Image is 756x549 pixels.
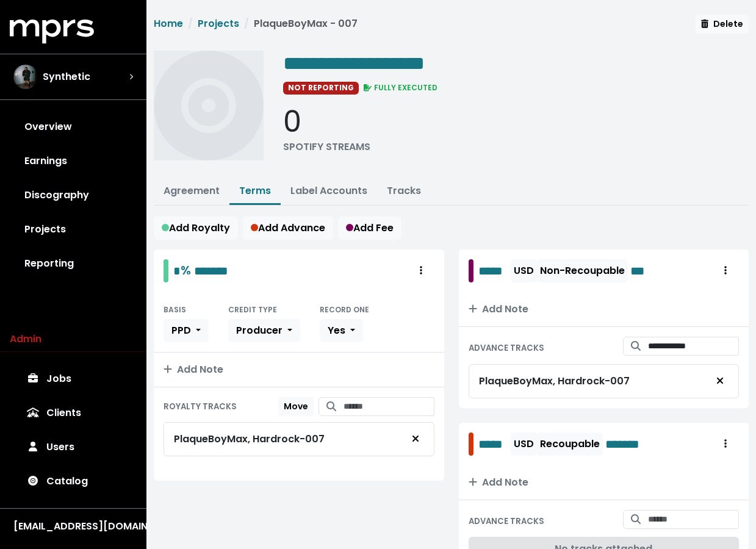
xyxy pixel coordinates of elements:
[469,515,544,527] small: ADVANCE TRACKS
[540,437,600,451] span: Recoupable
[283,104,370,140] div: 0
[459,465,749,500] button: Add Note
[171,323,191,337] span: PPD
[43,70,90,84] span: Synthetic
[478,435,509,453] span: Edit value
[10,430,137,464] a: Users
[283,140,370,154] div: SPOTIFY STREAMS
[174,432,325,447] div: PlaqueBoyMax, Hardrock - 007
[194,265,228,277] span: Edit value
[164,304,186,315] small: BASIS
[712,259,739,282] button: Royalty administration options
[154,16,183,30] a: Home
[13,519,133,534] div: [EMAIL_ADDRESS][DOMAIN_NAME]
[648,510,739,529] input: Search for tracks by title and link them to this advance
[290,184,367,198] a: Label Accounts
[173,265,181,277] span: Edit value
[13,65,38,89] img: The selected account / producer
[361,82,438,93] span: FULLY EXECUTED
[537,259,628,282] button: Non-Recoupable
[511,432,537,456] button: USD
[540,264,625,278] span: Non-Recoupable
[469,342,544,354] small: ADVANCE TRACKS
[154,51,264,160] img: Album cover for this project
[239,184,271,198] a: Terms
[10,396,137,430] a: Clients
[478,262,509,280] span: Edit value
[154,217,238,240] button: Add Royalty
[479,374,630,389] div: PlaqueBoyMax, Hardrock - 007
[154,16,358,41] nav: breadcrumb
[320,319,363,342] button: Yes
[284,400,308,412] span: Move
[605,435,661,453] span: Edit value
[10,362,137,396] a: Jobs
[328,323,345,337] span: Yes
[228,304,277,315] small: CREDIT TYPE
[537,432,603,456] button: Recoupable
[10,24,94,38] a: mprs logo
[511,259,537,282] button: USD
[251,221,325,235] span: Add Advance
[320,304,369,315] small: RECORD ONE
[239,16,358,31] li: PlaqueBoyMax - 007
[283,82,359,94] span: NOT REPORTING
[164,184,220,198] a: Agreement
[701,18,743,30] span: Delete
[630,262,652,280] span: Edit value
[10,178,137,212] a: Discography
[10,110,137,144] a: Overview
[346,221,394,235] span: Add Fee
[243,217,333,240] button: Add Advance
[10,464,137,498] a: Catalog
[10,246,137,281] a: Reporting
[198,16,239,30] a: Projects
[712,432,739,456] button: Royalty administration options
[236,323,283,337] span: Producer
[459,292,749,326] button: Add Note
[10,144,137,178] a: Earnings
[283,54,425,73] span: Edit value
[164,319,209,342] button: PPD
[154,353,444,387] button: Add Note
[181,262,191,279] span: %
[338,217,401,240] button: Add Fee
[344,397,434,416] input: Search for tracks by title and link them to this royalty
[469,302,528,316] span: Add Note
[707,370,733,393] button: Remove advance target
[164,362,223,376] span: Add Note
[164,401,237,412] small: ROYALTY TRACKS
[10,212,137,246] a: Projects
[648,337,739,356] input: Search for tracks by title and link them to this advance
[408,259,434,282] button: Royalty administration options
[162,221,230,235] span: Add Royalty
[402,428,429,451] button: Remove royalty target
[514,437,534,451] span: USD
[469,475,528,489] span: Add Note
[514,264,534,278] span: USD
[10,518,137,534] button: [EMAIL_ADDRESS][DOMAIN_NAME]
[278,397,314,416] button: Move
[387,184,421,198] a: Tracks
[696,15,749,34] button: Delete
[228,319,300,342] button: Producer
